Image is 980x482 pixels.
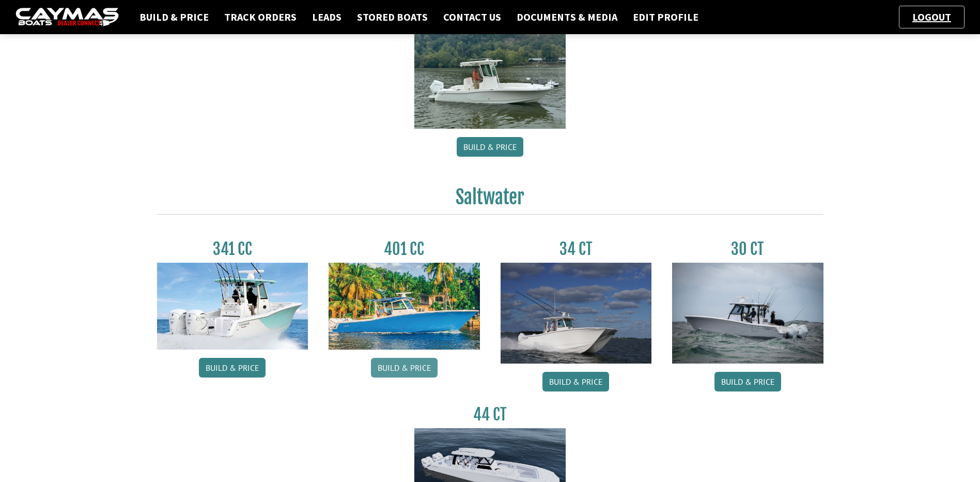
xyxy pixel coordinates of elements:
h3: 30 CT [672,239,823,259]
h3: 401 CC [329,239,480,259]
a: Build & Price [542,372,609,391]
img: Caymas_34_CT_pic_1.jpg [501,263,652,364]
h3: 44 CT [414,405,566,424]
a: Build & Price [714,372,781,391]
img: 30_CT_photo_shoot_for_caymas_connect.jpg [672,263,823,364]
h3: 34 CT [501,239,652,259]
a: Build & Price [371,358,438,378]
img: caymas-dealer-connect-2ed40d3bc7270c1d8d7ffb4b79bf05adc795679939227970def78ec6f6c03838.gif [15,8,119,27]
a: Build & Price [199,358,266,378]
a: Logout [907,10,956,23]
img: 401CC_thumb.pg.jpg [329,263,480,350]
a: Edit Profile [628,10,704,24]
a: Leads [307,10,347,24]
a: Documents & Media [511,10,623,24]
h2: Saltwater [157,186,823,215]
a: Build & Price [134,10,214,24]
a: Build & Price [457,137,523,157]
h3: 341 CC [157,239,308,259]
a: Track Orders [219,10,302,24]
a: Contact Us [438,10,506,24]
img: 341CC-thumbjpg.jpg [157,263,308,350]
img: 24_HB_thumbnail.jpg [414,15,566,128]
a: Stored Boats [352,10,433,24]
